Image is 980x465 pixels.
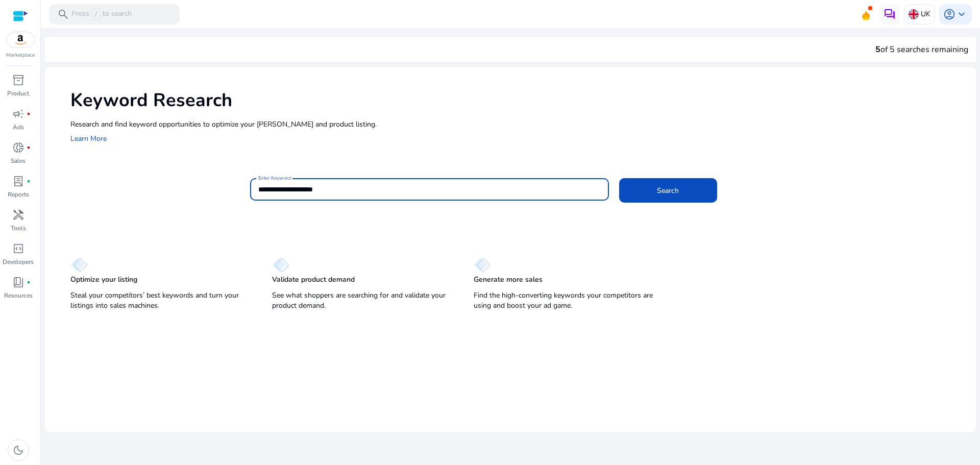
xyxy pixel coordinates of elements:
button: Search [619,178,717,203]
mat-label: Enter Keyword [258,175,291,182]
a: Learn More [70,134,107,143]
span: fiber_manual_record [27,179,31,183]
span: book_4 [12,276,24,288]
p: Product [7,89,29,98]
p: Marketplace [6,52,35,59]
p: UK [921,5,930,23]
span: search [57,8,69,20]
p: Research and find keyword opportunities to optimize your [PERSON_NAME] and product listing. [70,119,966,130]
img: diamond.svg [70,258,87,272]
h1: Keyword Research [70,89,966,111]
p: Find the high-converting keywords your competitors are using and boost your ad game. [474,290,655,311]
img: uk.svg [909,9,919,19]
p: Tools [11,224,26,233]
span: fiber_manual_record [27,280,31,284]
img: diamond.svg [272,258,289,272]
span: inventory_2 [12,74,24,86]
p: Ads [13,123,24,132]
span: lab_profile [12,175,24,187]
span: keyboard_arrow_down [955,8,968,20]
span: handyman [12,209,24,221]
p: Sales [11,156,26,165]
p: Generate more sales [474,275,543,285]
span: 5 [875,44,880,55]
p: Steal your competitors’ best keywords and turn your listings into sales machines. [70,290,252,311]
img: diamond.svg [474,258,491,272]
span: Search [657,185,679,196]
span: donut_small [12,141,24,154]
span: account_circle [943,8,955,20]
span: / [91,9,101,20]
p: Press to search [71,9,132,20]
p: Resources [4,291,33,300]
p: Optimize your listing [70,275,137,285]
span: dark_mode [12,444,24,456]
p: Reports [8,190,29,199]
span: fiber_manual_record [27,112,31,116]
p: See what shoppers are searching for and validate your product demand. [272,290,453,311]
p: Developers [3,257,34,266]
span: fiber_manual_record [27,145,31,150]
span: campaign [12,108,24,120]
span: code_blocks [12,242,24,255]
p: Validate product demand [272,275,355,285]
div: of 5 searches remaining [875,43,968,56]
img: amazon.svg [7,32,34,47]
